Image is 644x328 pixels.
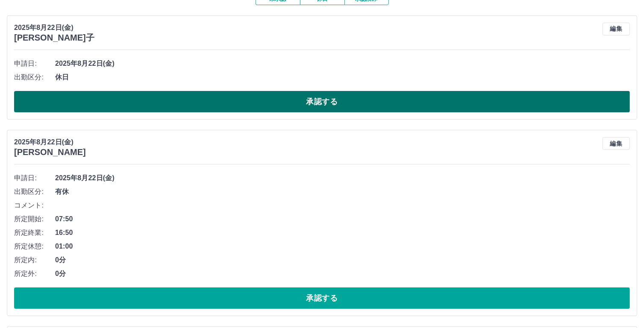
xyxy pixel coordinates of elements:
span: 有休 [55,187,630,197]
span: 01:00 [55,241,630,252]
span: 所定内: [14,255,55,265]
h3: [PERSON_NAME]子 [14,33,94,43]
span: 申請日: [14,173,55,183]
button: 編集 [603,137,630,150]
span: 休日 [55,72,630,82]
span: 0分 [55,269,630,279]
span: 0分 [55,255,630,265]
p: 2025年8月22日(金) [14,137,86,147]
span: 07:50 [55,214,630,224]
span: 所定終業: [14,228,55,238]
button: 承認する [14,91,630,112]
p: 2025年8月22日(金) [14,23,94,33]
span: 申請日: [14,59,55,69]
span: 出勤区分: [14,187,55,197]
h3: [PERSON_NAME] [14,147,86,157]
span: 所定外: [14,269,55,279]
span: 所定開始: [14,214,55,224]
span: 2025年8月22日(金) [55,59,630,69]
span: 所定休憩: [14,241,55,252]
span: 16:50 [55,228,630,238]
button: 承認する [14,287,630,309]
span: 出勤区分: [14,72,55,82]
span: コメント: [14,200,55,211]
span: 2025年8月22日(金) [55,173,630,183]
button: 編集 [603,23,630,35]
